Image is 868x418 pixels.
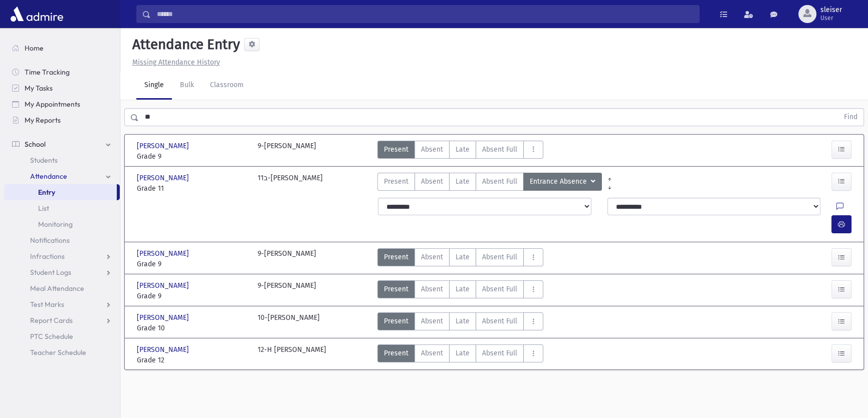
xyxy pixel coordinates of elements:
[258,141,316,162] div: 9-[PERSON_NAME]
[456,284,470,294] span: Late
[258,344,326,365] div: 12-H [PERSON_NAME]
[4,296,120,312] a: Test Marks
[4,264,120,280] a: Student Logs
[4,40,120,56] a: Home
[421,144,443,155] span: Absent
[421,348,443,358] span: Absent
[838,109,863,126] button: Find
[137,141,191,151] span: [PERSON_NAME]
[38,204,49,213] span: List
[377,141,543,162] div: AttTypes
[523,173,602,191] button: Entrance Absence
[456,176,470,187] span: Late
[137,323,248,333] span: Grade 10
[137,280,191,291] span: [PERSON_NAME]
[137,151,248,162] span: Grade 9
[482,284,517,294] span: Absent Full
[30,236,70,245] span: Notifications
[482,348,517,358] span: Absent Full
[377,344,543,365] div: AttTypes
[4,200,120,216] a: List
[4,152,120,168] a: Students
[30,284,84,293] span: Meal Attendance
[482,316,517,326] span: Absent Full
[4,64,120,80] a: Time Tracking
[4,80,120,96] a: My Tasks
[30,268,71,277] span: Student Logs
[421,176,443,187] span: Absent
[530,176,589,187] span: Entrance Absence
[30,156,58,165] span: Students
[137,355,248,365] span: Grade 12
[137,259,248,269] span: Grade 9
[137,344,191,355] span: [PERSON_NAME]
[384,176,408,187] span: Present
[384,252,408,262] span: Present
[25,140,46,149] span: School
[4,248,120,264] a: Infractions
[4,96,120,112] a: My Appointments
[30,172,67,181] span: Attendance
[30,252,65,261] span: Infractions
[377,312,543,333] div: AttTypes
[25,100,80,109] span: My Appointments
[30,348,86,357] span: Teacher Schedule
[4,136,120,152] a: School
[384,284,408,294] span: Present
[377,280,543,301] div: AttTypes
[4,168,120,184] a: Attendance
[137,183,248,194] span: Grade 11
[4,232,120,248] a: Notifications
[128,36,240,53] h5: Attendance Entry
[421,316,443,326] span: Absent
[258,248,316,269] div: 9-[PERSON_NAME]
[384,348,408,358] span: Present
[136,72,172,100] a: Single
[456,252,470,262] span: Late
[421,252,443,262] span: Absent
[258,280,316,301] div: 9-[PERSON_NAME]
[820,14,842,22] span: User
[38,220,73,229] span: Monitoring
[25,44,44,53] span: Home
[30,300,64,309] span: Test Marks
[456,348,470,358] span: Late
[820,6,842,14] span: sleiser
[30,332,73,341] span: PTC Schedule
[137,291,248,301] span: Grade 9
[132,58,220,67] u: Missing Attendance History
[128,58,220,67] a: Missing Attendance History
[172,72,202,100] a: Bulk
[4,184,117,200] a: Entry
[4,312,120,328] a: Report Cards
[151,5,699,23] input: Search
[4,344,120,360] a: Teacher Schedule
[137,312,191,323] span: [PERSON_NAME]
[137,248,191,259] span: [PERSON_NAME]
[4,328,120,344] a: PTC Schedule
[25,68,70,77] span: Time Tracking
[25,84,53,93] span: My Tasks
[456,316,470,326] span: Late
[258,312,320,333] div: 10-[PERSON_NAME]
[456,144,470,155] span: Late
[258,173,323,194] div: 11ב-[PERSON_NAME]
[202,72,252,100] a: Classroom
[4,112,120,128] a: My Reports
[482,144,517,155] span: Absent Full
[421,284,443,294] span: Absent
[384,144,408,155] span: Present
[377,248,543,269] div: AttTypes
[482,252,517,262] span: Absent Full
[25,116,61,125] span: My Reports
[4,280,120,296] a: Meal Attendance
[377,173,602,194] div: AttTypes
[137,173,191,183] span: [PERSON_NAME]
[482,176,517,187] span: Absent Full
[8,4,66,24] img: AdmirePro
[38,188,55,197] span: Entry
[4,216,120,232] a: Monitoring
[30,316,73,325] span: Report Cards
[384,316,408,326] span: Present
